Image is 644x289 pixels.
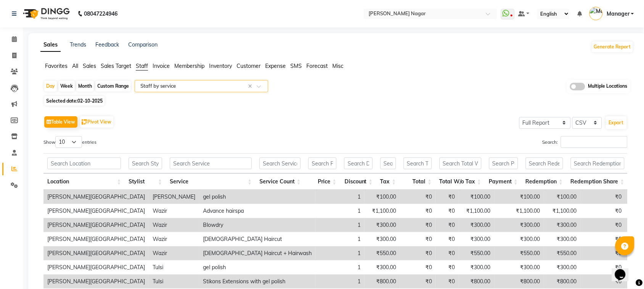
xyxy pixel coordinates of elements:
[43,218,149,232] td: [PERSON_NAME][GEOGRAPHIC_DATA]
[149,204,199,218] td: Wazir
[149,190,199,204] td: [PERSON_NAME]
[459,218,494,232] td: ₹300.00
[55,136,82,148] select: Showentries
[43,204,149,218] td: [PERSON_NAME][GEOGRAPHIC_DATA]
[95,41,119,48] a: Feedback
[43,136,97,148] label: Show entries
[199,190,316,204] td: gel polish
[459,204,494,218] td: ₹1,100.00
[459,246,494,260] td: ₹550.00
[494,246,544,260] td: ₹550.00
[581,218,626,232] td: ₹0
[612,258,636,281] iframe: chat widget
[436,232,459,246] td: ₹0
[581,232,626,246] td: ₹0
[489,157,518,169] input: Search Payment
[400,218,436,232] td: ₹0
[316,260,364,275] td: 1
[47,157,121,169] input: Search Location
[308,157,336,169] input: Search Price
[380,157,396,169] input: Search Tax
[400,232,436,246] td: ₹0
[149,218,199,232] td: Wazir
[199,275,316,289] td: Stikons Extensions with gel polish
[174,63,204,69] span: Membership
[76,81,94,92] div: Month
[316,218,364,232] td: 1
[209,63,232,69] span: Inventory
[494,190,544,204] td: ₹100.00
[153,63,170,69] span: Invoice
[44,96,105,106] span: Selected date:
[199,204,316,218] td: Advance hairspa
[377,173,400,190] th: Tax: activate to sort column ascending
[543,136,628,148] label: Search:
[19,3,72,24] img: logo
[304,173,340,190] th: Price: activate to sort column ascending
[571,157,625,169] input: Search Redemption Share
[43,275,149,289] td: [PERSON_NAME][GEOGRAPHIC_DATA]
[544,190,581,204] td: ₹100.00
[544,275,581,289] td: ₹800.00
[436,246,459,260] td: ₹0
[316,204,364,218] td: 1
[526,157,563,169] input: Search Redemption
[567,173,628,190] th: Redemption Share: activate to sort column ascending
[364,190,400,204] td: ₹100.00
[494,204,544,218] td: ₹1,100.00
[364,246,400,260] td: ₹550.00
[592,42,633,52] button: Generate Report
[589,7,603,20] img: Manager
[400,260,436,275] td: ₹0
[72,63,78,69] span: All
[199,260,316,275] td: gel polish
[316,232,364,246] td: 1
[166,173,256,190] th: Service: activate to sort column ascending
[544,246,581,260] td: ₹550.00
[364,232,400,246] td: ₹300.00
[436,173,485,190] th: Total W/o Tax: activate to sort column ascending
[129,157,162,169] input: Search Stylist
[170,157,252,169] input: Search Service
[77,98,103,104] span: 02-10-2025
[340,173,377,190] th: Discount: activate to sort column ascending
[316,246,364,260] td: 1
[265,63,286,69] span: Expense
[581,246,626,260] td: ₹0
[400,190,436,204] td: ₹0
[95,81,131,92] div: Custom Range
[43,190,149,204] td: [PERSON_NAME][GEOGRAPHIC_DATA]
[256,173,304,190] th: Service Count: activate to sort column ascending
[128,41,158,48] a: Comparison
[544,204,581,218] td: ₹1,100.00
[606,116,627,129] button: Export
[436,218,459,232] td: ₹0
[581,204,626,218] td: ₹0
[149,246,199,260] td: Wazir
[404,157,432,169] input: Search Total
[40,38,61,52] a: Sales
[125,173,166,190] th: Stylist: activate to sort column ascending
[101,63,131,69] span: Sales Target
[45,63,68,69] span: Favorites
[544,260,581,275] td: ₹300.00
[400,275,436,289] td: ₹0
[485,173,522,190] th: Payment: activate to sort column ascending
[344,157,373,169] input: Search Discount
[459,190,494,204] td: ₹100.00
[494,232,544,246] td: ₹300.00
[607,10,630,18] span: Manager
[440,157,481,169] input: Search Total W/o Tax
[70,41,86,48] a: Trends
[199,246,316,260] td: [DEMOGRAPHIC_DATA] Haircut + Hairwash
[316,275,364,289] td: 1
[237,63,261,69] span: Customer
[199,218,316,232] td: Blowdry
[581,260,626,275] td: ₹0
[522,173,567,190] th: Redemption: activate to sort column ascending
[58,81,75,92] div: Week
[43,173,125,190] th: Location: activate to sort column ascending
[561,136,628,148] input: Search:
[400,204,436,218] td: ₹0
[588,83,628,90] span: Multiple Locations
